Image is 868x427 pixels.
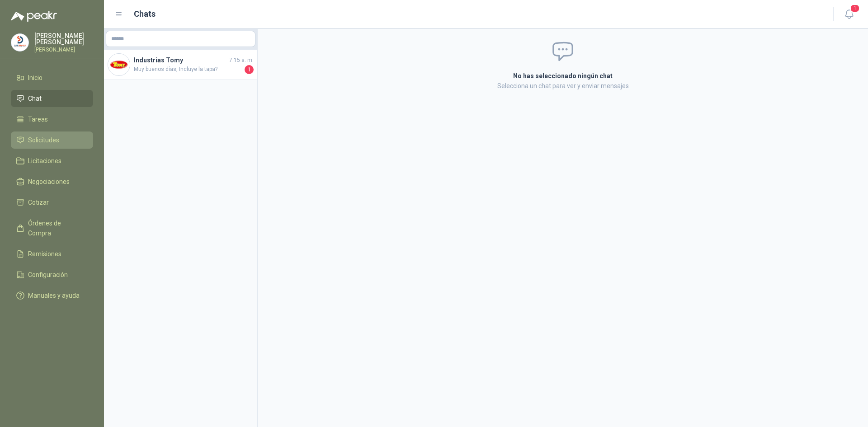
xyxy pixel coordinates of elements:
[28,73,42,83] span: Inicio
[28,177,70,187] span: Negociaciones
[28,197,49,207] span: Cotizar
[28,218,85,238] span: Órdenes de Compra
[134,8,156,20] h1: Chats
[11,245,93,263] a: Remisiones
[108,54,130,75] img: Company Logo
[28,291,80,300] span: Manuales y ayuda
[11,173,93,190] a: Negociaciones
[28,114,48,124] span: Tareas
[850,4,860,13] span: 1
[11,131,93,149] a: Solicitudes
[28,156,61,166] span: Licitaciones
[405,81,721,91] p: Selecciona un chat para ver y enviar mensajes
[229,56,254,65] span: 7:15 a. m.
[245,65,254,74] span: 1
[28,270,68,280] span: Configuración
[28,249,61,259] span: Remisiones
[405,71,721,81] h2: No has seleccionado ningún chat
[134,55,227,65] h4: Industrias Tomy
[34,47,93,52] p: [PERSON_NAME]
[11,11,57,22] img: Logo peakr
[134,65,243,74] span: Muy buenos días, Incluye la tapa?
[11,215,93,242] a: Órdenes de Compra
[11,69,93,86] a: Inicio
[11,90,93,107] a: Chat
[34,33,93,45] p: [PERSON_NAME] [PERSON_NAME]
[841,6,857,23] button: 1
[28,94,42,103] span: Chat
[11,266,93,283] a: Configuración
[28,135,59,145] span: Solicitudes
[11,287,93,304] a: Manuales y ayuda
[104,50,257,80] a: Company LogoIndustrias Tomy7:15 a. m.Muy buenos días, Incluye la tapa?1
[11,111,93,128] a: Tareas
[11,152,93,169] a: Licitaciones
[11,194,93,211] a: Cotizar
[11,34,28,51] img: Company Logo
